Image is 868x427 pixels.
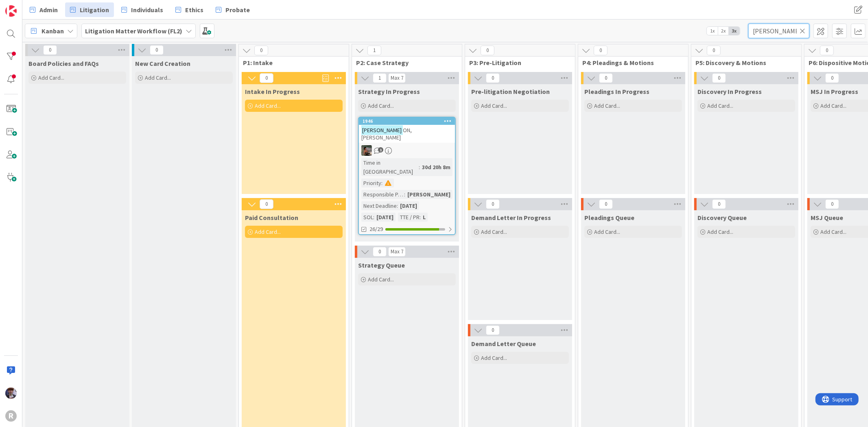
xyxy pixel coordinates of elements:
span: Add Card... [145,74,171,81]
div: 1946 [363,118,455,124]
div: Responsible Paralegal [361,190,404,199]
div: Max 7 [391,76,403,80]
span: Add Card... [255,228,281,235]
span: P5: Discovery & Motions [695,59,791,67]
span: 3x [729,27,740,35]
a: Admin [25,2,63,17]
div: 30d 20h 8m [420,163,453,172]
div: TTE / PR [398,213,420,222]
input: Quick Filter... [748,24,809,38]
span: 0 [260,73,273,83]
span: 1 [373,73,387,83]
img: Visit kanbanzone.com [5,5,17,17]
span: 0 [594,46,608,55]
span: Support [17,1,37,11]
span: 1x [707,27,718,35]
span: Board Policies and FAQs [28,59,99,68]
span: Strategy In Progress [358,87,420,96]
span: 0 [712,199,726,209]
div: Max 7 [391,250,403,254]
img: ML [5,388,17,399]
span: 0 [486,73,500,83]
div: Time in [GEOGRAPHIC_DATA] [361,158,419,176]
span: Demand Letter Queue [471,340,536,348]
span: Add Card... [707,102,733,109]
div: [PERSON_NAME] [405,190,453,199]
span: Demand Letter In Progress [471,213,551,222]
span: 0 [481,46,494,55]
span: ON, [PERSON_NAME] [361,126,412,141]
span: 1 [378,147,383,152]
span: Pleadings In Progress [584,87,649,96]
span: 0 [254,46,268,55]
span: : [373,213,374,222]
span: Discovery Queue [697,213,747,222]
span: Probate [225,5,250,15]
span: Pre-litigation Negotiation [471,87,550,96]
a: 1946[PERSON_NAME]ON, [PERSON_NAME]MWTime in [GEOGRAPHIC_DATA]:30d 20h 8mPriority:Responsible Para... [358,117,456,235]
span: P1: Intake [243,59,339,67]
span: 0 [486,199,500,209]
span: Add Card... [707,228,733,235]
span: Add Card... [820,228,846,235]
span: 0 [260,199,273,209]
span: P3: Pre-Litigation [469,59,565,67]
span: Intake In Progress [245,87,300,96]
span: MSJ In Progress [811,87,858,96]
span: 0 [820,46,834,55]
span: 0 [486,325,500,335]
a: Probate [211,2,255,17]
span: Add Card... [820,102,846,109]
span: 0 [373,247,387,257]
mark: [PERSON_NAME] [361,125,403,135]
span: 0 [825,199,839,209]
span: Discovery In Progress [697,87,762,96]
span: 0 [43,45,57,55]
span: Add Card... [368,276,394,283]
div: 1946[PERSON_NAME]ON, [PERSON_NAME] [359,118,455,143]
span: : [404,190,405,199]
span: Add Card... [481,102,507,109]
span: 0 [707,46,721,55]
span: P4: Pleadings & Motions [582,59,678,67]
img: MW [361,145,372,156]
span: 2x [718,27,729,35]
a: Ethics [171,2,208,17]
span: Add Card... [481,354,507,362]
span: Individuals [131,5,163,15]
span: Add Card... [481,228,507,235]
span: Add Card... [368,102,394,109]
span: 0 [825,73,839,83]
span: Paid Consultation [245,213,298,222]
span: 0 [599,199,613,209]
div: [DATE] [398,201,419,210]
span: 0 [712,73,726,83]
span: : [419,163,420,172]
span: Add Card... [594,102,620,109]
span: Admin [39,5,58,15]
a: Litigation [65,2,114,17]
span: : [420,213,421,222]
div: 1946 [359,118,455,125]
div: [DATE] [374,213,396,222]
div: SOL [361,213,373,222]
span: 1 [367,46,381,55]
span: 0 [599,73,613,83]
div: Priority [361,179,381,187]
div: R [5,410,17,422]
span: Kanban [42,26,64,36]
a: Individuals [116,2,168,17]
span: 0 [150,45,164,55]
span: Strategy Queue [358,261,405,269]
span: Add Card... [594,228,620,235]
span: Litigation [80,5,109,15]
span: Add Card... [38,74,64,81]
span: New Card Creation [135,59,190,68]
div: L [421,213,428,222]
span: Ethics [185,5,203,15]
span: : [397,201,398,210]
b: Litigation Matter Workflow (FL2) [85,27,182,35]
span: Pleadings Queue [584,213,634,222]
span: MSJ Queue [811,213,843,222]
span: Add Card... [255,102,281,109]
